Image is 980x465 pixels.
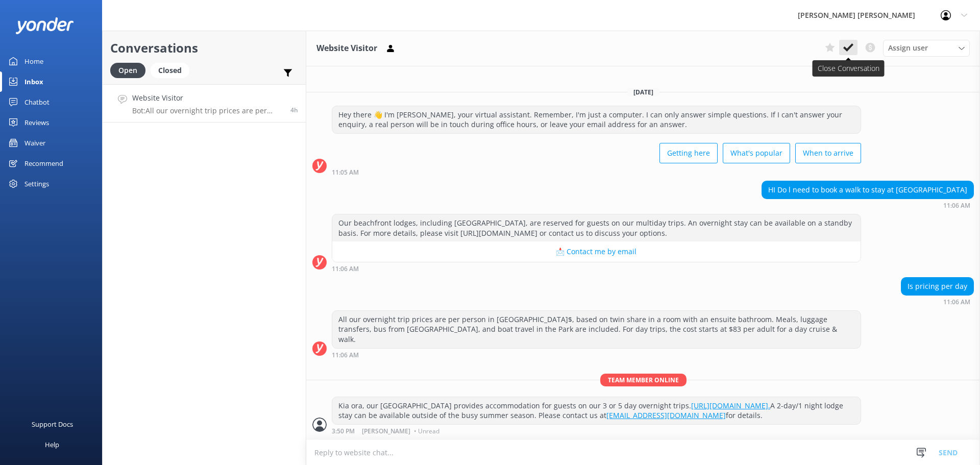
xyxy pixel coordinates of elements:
[414,428,439,434] span: • Unread
[606,410,726,420] a: [EMAIL_ADDRESS][DOMAIN_NAME]
[332,168,861,176] div: Sep 23 2025 11:05am (UTC +12:00) Pacific/Auckland
[151,63,189,78] div: Closed
[332,241,861,262] button: 📩 Contact me by email
[332,397,861,424] div: Kia ora, our [GEOGRAPHIC_DATA] provides accommodation for guests on our 3 or 5 day overnight trip...
[943,203,970,209] strong: 11:06 AM
[110,38,298,58] h2: Conversations
[762,202,974,209] div: Sep 23 2025 11:06am (UTC +12:00) Pacific/Auckland
[332,169,359,176] strong: 11:05 AM
[24,174,49,194] div: Settings
[332,214,861,241] div: Our beachfront lodges, including [GEOGRAPHIC_DATA], are reserved for guests on our multiday trips...
[32,414,73,434] div: Support Docs
[627,88,659,96] span: [DATE]
[316,42,377,55] h3: Website Visitor
[332,106,861,133] div: Hey there 👋 I'm [PERSON_NAME], your virtual assistant. Remember, I'm just a computer. I can only ...
[659,143,718,163] button: Getting here
[332,427,861,434] div: Sep 23 2025 03:50pm (UTC +12:00) Pacific/Auckland
[24,71,43,92] div: Inbox
[132,92,283,104] h4: Website Visitor
[723,143,790,163] button: What's popular
[600,374,687,386] span: Team member online
[110,63,145,78] div: Open
[132,106,283,115] p: Bot: All our overnight trip prices are per person in [GEOGRAPHIC_DATA]$, based on twin share in a...
[332,428,355,434] strong: 3:50 PM
[332,311,861,348] div: All our overnight trip prices are per person in [GEOGRAPHIC_DATA]$, based on twin share in a room...
[762,181,973,199] div: HI Do l need to book a walk to stay at [GEOGRAPHIC_DATA]
[362,428,410,434] span: [PERSON_NAME]
[883,40,970,56] div: Assign User
[110,64,151,76] a: Open
[151,64,194,76] a: Closed
[103,84,306,123] a: Website VisitorBot:All our overnight trip prices are per person in [GEOGRAPHIC_DATA]$, based on t...
[332,351,861,358] div: Sep 23 2025 11:06am (UTC +12:00) Pacific/Auckland
[901,298,974,305] div: Sep 23 2025 11:06am (UTC +12:00) Pacific/Auckland
[332,352,359,358] strong: 11:06 AM
[332,265,861,272] div: Sep 23 2025 11:06am (UTC +12:00) Pacific/Auckland
[691,401,770,410] a: [URL][DOMAIN_NAME].
[888,42,928,54] span: Assign user
[24,51,43,71] div: Home
[901,278,973,295] div: Is pricing per day
[45,434,59,455] div: Help
[24,133,45,153] div: Waiver
[795,143,861,163] button: When to arrive
[290,106,298,114] span: Sep 23 2025 11:06am (UTC +12:00) Pacific/Auckland
[24,112,49,133] div: Reviews
[24,92,50,112] div: Chatbot
[24,153,63,174] div: Recommend
[943,299,970,305] strong: 11:06 AM
[15,17,74,34] img: yonder-white-logo.png
[332,266,359,272] strong: 11:06 AM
